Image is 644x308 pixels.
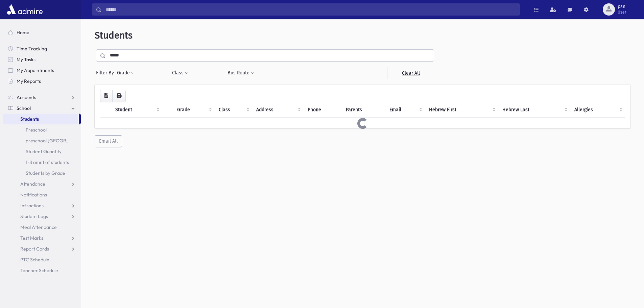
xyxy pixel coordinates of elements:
[17,56,35,63] span: My Tasks
[172,67,189,79] button: Class
[425,102,498,118] th: Hebrew First
[112,90,126,102] button: Print
[20,116,39,122] span: Students
[215,102,253,118] th: Class
[3,92,81,103] a: Accounts
[3,76,81,87] a: My Reports
[618,9,626,15] span: User
[3,211,81,222] a: Student Logs
[3,168,81,179] a: Students by Grade
[3,243,81,254] a: Report Cards
[17,29,29,35] span: Home
[618,4,626,9] span: psn
[5,3,44,16] img: AdmirePro
[3,65,81,76] a: My Appointments
[100,90,113,102] button: CSV
[20,181,45,187] span: Attendance
[17,78,41,84] span: My Reports
[117,67,135,79] button: Grade
[498,102,571,118] th: Hebrew Last
[342,102,385,118] th: Parents
[173,102,214,118] th: Grade
[17,46,47,52] span: Time Tracking
[102,3,520,16] input: Search
[3,54,81,65] a: My Tasks
[3,200,81,211] a: Infractions
[3,222,81,233] a: Meal Attendance
[3,179,81,189] a: Attendance
[20,235,43,241] span: Test Marks
[385,102,425,118] th: Email
[3,265,81,276] a: Teacher Schedule
[17,67,54,73] span: My Appointments
[3,146,81,157] a: Student Quantity
[20,213,48,219] span: Student Logs
[227,67,255,79] button: Bus Route
[111,102,162,118] th: Student
[95,30,133,41] span: Students
[387,67,434,79] a: Clear All
[3,27,81,38] a: Home
[20,224,57,230] span: Meal Attendance
[95,135,122,147] button: Email All
[3,43,81,54] a: Time Tracking
[20,203,44,209] span: Infractions
[96,69,117,76] span: Filter By
[3,103,81,114] a: School
[570,102,625,118] th: Allergies
[3,114,79,124] a: Students
[252,102,304,118] th: Address
[3,124,81,135] a: Preschool
[3,135,81,146] a: preschool [GEOGRAPHIC_DATA]
[3,189,81,200] a: Notifications
[20,267,58,274] span: Teacher Schedule
[3,233,81,243] a: Test Marks
[20,246,49,252] span: Report Cards
[304,102,342,118] th: Phone
[17,94,36,100] span: Accounts
[3,254,81,265] a: PTC Schedule
[20,192,47,198] span: Notifications
[3,157,81,168] a: 1-8 amnt of students
[17,105,31,111] span: School
[20,257,49,263] span: PTC Schedule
